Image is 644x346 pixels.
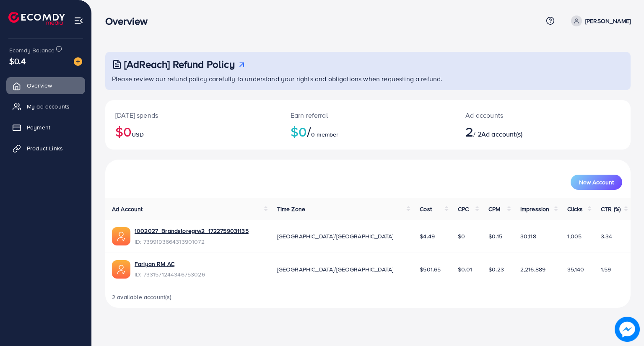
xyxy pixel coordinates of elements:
span: Time Zone [277,205,305,213]
a: Product Links [6,140,85,157]
img: image [74,57,82,66]
span: $0.4 [9,55,26,67]
span: 30,118 [520,232,536,240]
span: 2 [465,122,473,141]
img: logo [8,12,65,25]
p: [DATE] spends [115,110,270,120]
a: My ad accounts [6,98,85,115]
span: Ad account(s) [481,129,522,139]
span: 2,216,889 [520,265,545,274]
span: 1,005 [567,232,582,240]
img: menu [74,16,83,26]
p: Ad accounts [465,110,576,120]
img: ic-ads-acc.e4c84228.svg [112,227,130,245]
span: CPM [488,205,500,213]
span: Clicks [567,205,583,213]
span: USD [132,130,143,139]
p: [PERSON_NAME] [585,16,631,26]
span: $0.23 [488,265,504,274]
span: $0 [458,232,465,240]
span: ID: 7399193664313901072 [135,238,249,246]
a: 1002027_Brandstoregrw2_1722759031135 [135,227,249,235]
span: Impression [520,205,550,213]
h3: [AdReach] Refund Policy [124,58,235,70]
img: ic-ads-acc.e4c84228.svg [112,260,130,279]
span: [GEOGRAPHIC_DATA]/[GEOGRAPHIC_DATA] [277,265,394,274]
span: $0.01 [458,265,473,274]
span: 35,140 [567,265,584,274]
h3: Overview [105,15,154,27]
span: 2 available account(s) [112,293,172,301]
a: Payment [6,119,85,136]
span: $4.49 [420,232,435,240]
span: 1.59 [601,265,611,274]
span: Overview [27,81,52,90]
span: My ad accounts [27,102,70,111]
span: Product Links [27,144,63,152]
span: $501.65 [420,265,441,274]
h2: $0 [291,124,446,139]
span: Cost [420,205,432,213]
p: Please review our refund policy carefully to understand your rights and obligations when requesti... [112,74,626,84]
h2: / 2 [465,124,576,139]
span: [GEOGRAPHIC_DATA]/[GEOGRAPHIC_DATA] [277,232,394,240]
span: / [307,122,311,141]
a: Overview [6,77,85,94]
a: Fariyan RM AC [135,260,174,268]
a: [PERSON_NAME] [568,15,631,26]
span: $0.15 [488,232,502,240]
h2: $0 [115,124,270,139]
span: CPC [458,205,469,213]
span: New Account [579,179,614,185]
span: CTR (%) [601,205,621,213]
span: ID: 7331571244346753026 [135,270,205,279]
span: Payment [27,123,50,132]
span: 0 member [311,130,338,139]
span: 3.34 [601,232,613,240]
button: New Account [571,175,622,190]
p: Earn referral [291,110,446,120]
span: Ad Account [112,205,143,213]
img: image [617,319,638,340]
span: Ecomdy Balance [9,46,55,54]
